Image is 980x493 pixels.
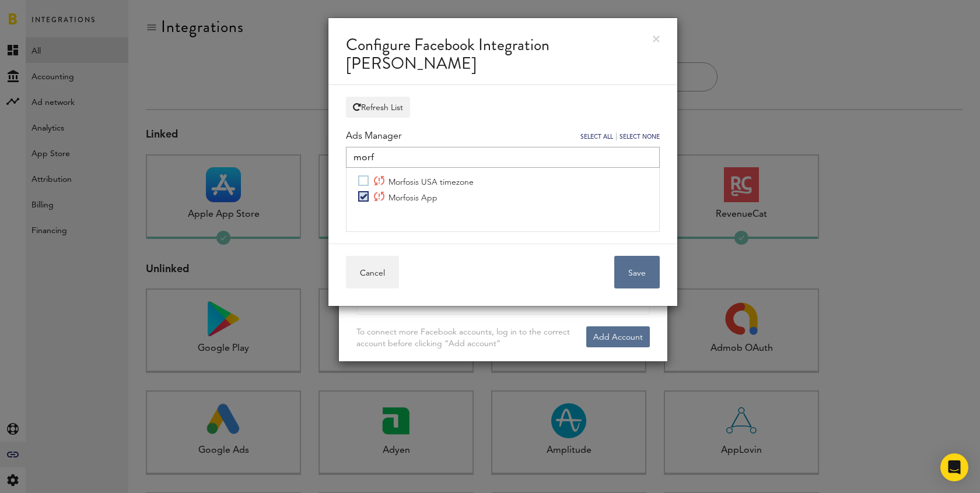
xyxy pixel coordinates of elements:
div: Ads Manager [346,129,401,144]
a: Select None [619,134,660,140]
span: | [615,133,617,140]
button: Cancel [346,256,399,288]
div: Open Intercom Messenger [940,453,968,481]
input: Search accounts [346,147,660,168]
span: Morfosis USA timezone [373,176,474,186]
span: Support [24,8,66,19]
span: Morfosis App [373,192,437,202]
a: Select All [580,134,613,140]
button: Refresh List [346,97,410,118]
button: Save [614,256,660,288]
div: Configure Facebook Integration [PERSON_NAME] [328,18,677,85]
